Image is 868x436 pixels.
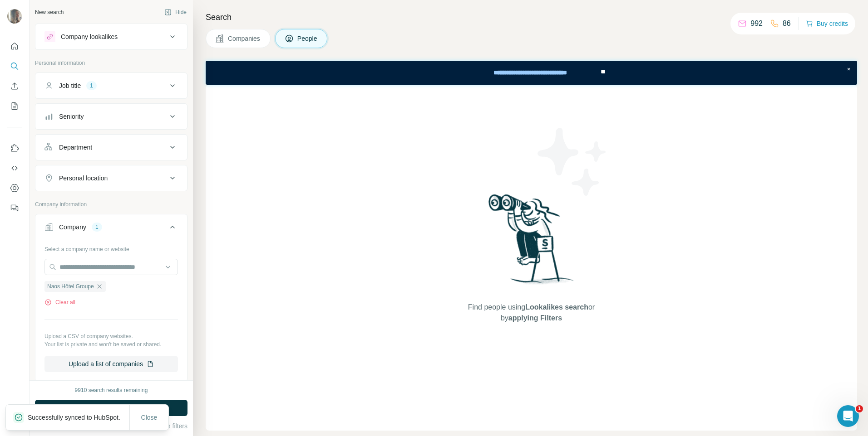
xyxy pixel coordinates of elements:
[35,167,187,189] button: Personal location
[806,17,848,30] button: Buy credits
[44,242,178,253] div: Select a company name or website
[35,136,187,158] button: Department
[28,413,128,422] p: Successfully synced to HubSpot.
[206,11,857,24] h4: Search
[35,216,187,242] button: Company1
[61,32,118,41] div: Company lookalikes
[7,58,22,74] button: Search
[44,340,178,349] p: Your list is private and won't be saved or shared.
[206,61,857,85] iframe: Banner
[44,332,178,340] p: Upload a CSV of company websites.
[59,143,92,152] div: Department
[135,409,164,426] button: Close
[59,81,81,90] div: Job title
[59,223,86,232] div: Company
[35,106,187,127] button: Seniority
[228,34,261,43] span: Companies
[44,356,178,372] button: Upload a list of companies
[35,26,187,48] button: Company lookalikes
[532,121,613,203] img: Surfe Illustration - Stars
[35,200,187,208] p: Company information
[95,403,128,412] span: Run search
[7,160,22,176] button: Use Surfe API
[141,413,158,422] span: Close
[7,78,22,94] button: Enrich CSV
[35,400,187,416] button: Run search
[59,174,108,183] div: Personal location
[44,298,75,306] button: Clear all
[7,9,22,24] img: Avatar
[86,82,97,90] div: 1
[35,8,64,16] div: New search
[525,303,588,311] span: Lookalikes search
[59,112,84,121] div: Seniority
[75,386,148,394] div: 9910 search results remaining
[856,405,863,412] span: 1
[750,18,763,29] p: 992
[7,38,22,54] button: Quick start
[158,5,193,19] button: Hide
[783,18,791,29] p: 86
[7,200,22,216] button: Feedback
[92,223,102,231] div: 1
[7,180,22,196] button: Dashboard
[837,405,859,427] iframe: Intercom live chat
[35,75,187,97] button: Job title1
[7,98,22,114] button: My lists
[7,140,22,156] button: Use Surfe on LinkedIn
[484,192,579,293] img: Surfe Illustration - Woman searching with binoculars
[459,302,604,324] span: Find people using or by
[508,314,562,322] span: applying Filters
[297,34,318,43] span: People
[47,282,94,291] span: Naos Hôtel Groupe
[35,59,187,67] p: Personal information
